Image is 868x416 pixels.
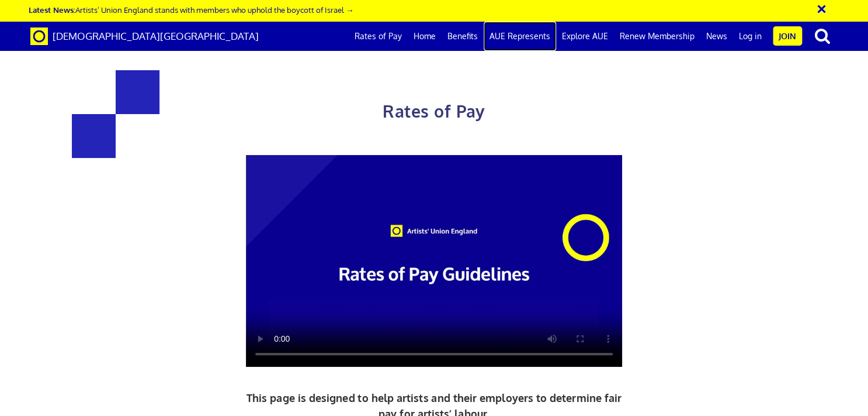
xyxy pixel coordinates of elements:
[700,22,733,51] a: News
[349,22,408,51] a: Rates of Pay
[29,5,353,15] a: Latest News:Artists’ Union England stands with members who uphold the boycott of Israel →
[556,22,614,51] a: Explore AUE
[53,30,259,42] span: [DEMOGRAPHIC_DATA][GEOGRAPHIC_DATA]
[773,26,802,46] a: Join
[442,22,484,51] a: Benefits
[614,22,700,51] a: Renew Membership
[408,22,442,51] a: Home
[22,22,268,51] a: Brand [DEMOGRAPHIC_DATA][GEOGRAPHIC_DATA]
[733,22,768,51] a: Log in
[804,23,841,48] button: search
[383,101,485,122] span: Rates of Pay
[29,5,75,15] strong: Latest News:
[484,22,556,51] a: AUE Represents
